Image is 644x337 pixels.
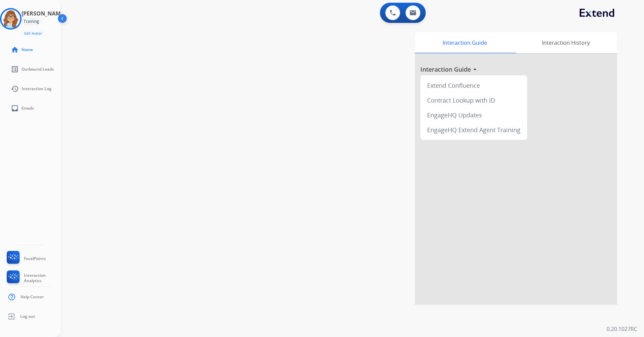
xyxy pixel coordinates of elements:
[22,67,54,72] span: Outbound Leads
[423,78,524,93] div: Extend Confluence
[21,294,44,300] span: Help Center
[22,9,65,17] h3: [PERSON_NAME]
[423,93,524,108] div: Contract Lookup with ID
[22,106,34,111] span: Emails
[24,256,46,261] span: FocalPoints
[11,65,19,73] mat-icon: list_alt
[423,122,524,137] div: EngageHQ Extend Agent Training
[20,314,35,319] span: Log out
[11,46,19,54] mat-icon: home
[1,9,20,28] img: avatar
[415,32,514,53] div: Interaction Guide
[22,47,33,52] span: Home
[5,251,46,266] a: FocalPoints
[5,270,61,286] a: Interaction Analytics
[24,273,61,284] span: Interaction Analytics
[423,108,524,122] div: EngageHQ Updates
[22,86,52,91] span: Interaction Log
[22,17,41,26] div: Training
[22,30,45,37] button: Edit Avatar
[607,325,637,333] p: 0.20.1027RC
[11,85,19,93] mat-icon: history
[11,104,19,112] mat-icon: inbox
[514,32,617,53] div: Interaction History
